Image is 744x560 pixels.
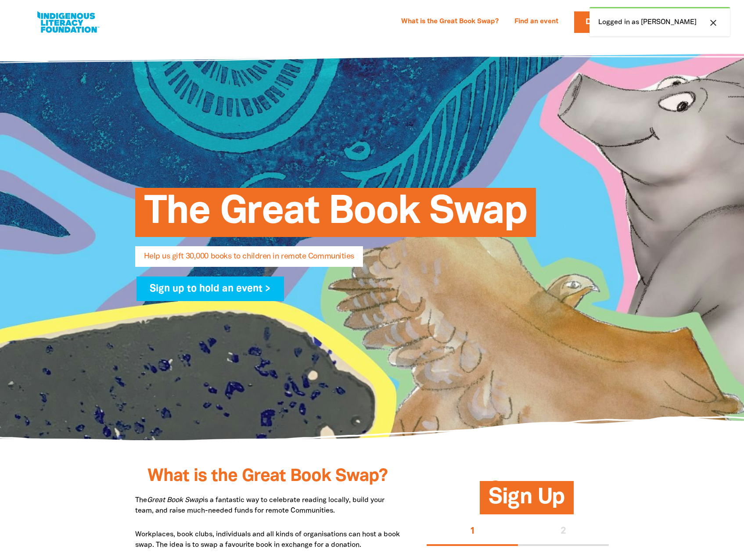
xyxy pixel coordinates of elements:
button: close [705,17,721,29]
em: Great Book Swap [147,497,203,503]
span: Help us gift 30,000 books to children in remote Communities [144,253,354,267]
i: close [708,18,719,28]
a: Sign up to hold an event > [137,276,284,301]
span: What is the Great Book Swap? [147,468,388,485]
a: Donate [574,11,629,33]
a: Find an event [509,15,564,29]
a: What is the Great Book Swap? [396,15,504,29]
div: Logged in as [PERSON_NAME] [589,7,730,36]
span: Sign Up [489,488,565,514]
button: Stage 1 [427,518,518,546]
span: The Great Book Swap [144,194,527,237]
p: The is a fantastic way to celebrate reading locally, build your team, and raise much-needed funds... [135,495,401,516]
